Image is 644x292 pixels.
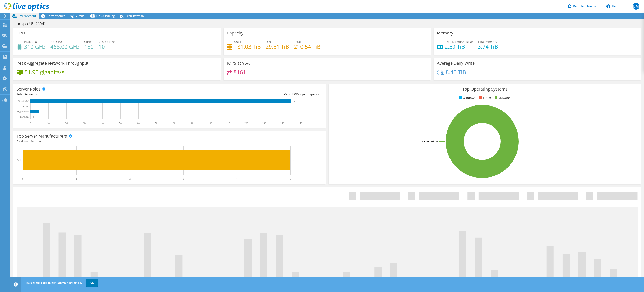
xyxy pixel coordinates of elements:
[493,96,510,100] li: VMware
[17,92,170,97] div: Total Servers:
[227,61,250,66] h3: IOPS at 95%
[445,44,473,49] h4: 2.59 TiB
[76,177,77,180] text: 1
[294,40,301,44] span: Total
[83,122,86,125] text: 30
[17,159,21,162] text: Dell
[14,21,56,26] h1: Jurupa USD VxRail
[17,110,29,113] text: Hypervisor
[170,92,323,97] div: Ratio: VMs per Hypervisor
[294,44,321,49] h4: 210.54 TiB
[47,122,50,125] text: 10
[76,14,85,18] span: Virtual
[173,122,175,125] text: 80
[119,122,122,125] text: 50
[47,14,65,18] span: Performance
[86,279,98,287] a: OK
[234,70,246,74] h4: 8161
[22,177,23,180] text: 0
[99,44,116,49] h4: 10
[137,122,140,125] text: 60
[234,40,241,44] span: Used
[236,177,238,180] text: 4
[633,3,639,10] span: DM
[50,40,62,44] span: Net CPU
[42,111,43,113] text: 5
[298,122,302,125] text: 150
[292,92,295,96] span: 29
[446,70,466,74] h4: 8.40 TiB
[25,70,64,74] h4: 51.90 gigabits/s
[18,100,29,103] text: Guest VM
[17,134,67,138] h3: Top Server Manufacturers
[183,177,184,180] text: 3
[26,281,82,284] span: This site uses cookies to track your navigation.
[18,14,36,18] span: Environment
[437,61,475,66] h3: Average Daily Write
[293,100,296,103] text: 145
[208,122,212,125] text: 100
[478,40,497,44] span: Total Memory
[244,122,248,125] text: 120
[191,122,193,125] text: 90
[101,122,104,125] text: 40
[96,14,115,18] span: Cloud Pricing
[478,96,491,100] li: Linux
[332,87,638,91] h3: Top Operating Systems
[33,116,34,118] text: 0
[262,122,266,125] text: 130
[437,31,453,35] h3: Memory
[30,122,31,125] text: 0
[266,40,272,44] span: Free
[155,122,157,125] text: 70
[129,177,131,180] text: 2
[50,44,79,49] h4: 468.00 GHz
[478,44,498,49] h4: 3.74 TiB
[125,14,144,18] span: Tech Refresh
[422,140,429,143] tspan: 100.0%
[33,106,34,108] text: 0
[290,177,291,180] text: 5
[458,96,475,100] li: Windows
[17,87,40,91] h3: Server Roles
[429,140,438,143] tspan: ESXi 7.0
[445,40,473,44] span: Peak Memory Usage
[84,44,94,49] h4: 180
[266,44,289,49] h4: 29.51 TiB
[17,61,88,66] h3: Peak Aggregate Network Throughput
[20,115,29,118] text: Physical
[17,139,323,144] h4: Total Manufacturers:
[43,139,45,143] span: 1
[280,122,284,125] text: 140
[17,31,25,35] h3: CPU
[65,122,68,125] text: 20
[606,4,610,8] svg: \n
[84,40,92,44] span: Cores
[24,44,45,49] h4: 310 GHz
[22,105,29,108] text: Virtual
[226,122,230,125] text: 110
[36,92,37,96] span: 5
[99,40,116,44] span: CPU Sockets
[24,40,37,44] span: Peak CPU
[234,44,261,49] h4: 181.03 TiB
[292,159,294,162] text: 5
[227,31,243,35] h3: Capacity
